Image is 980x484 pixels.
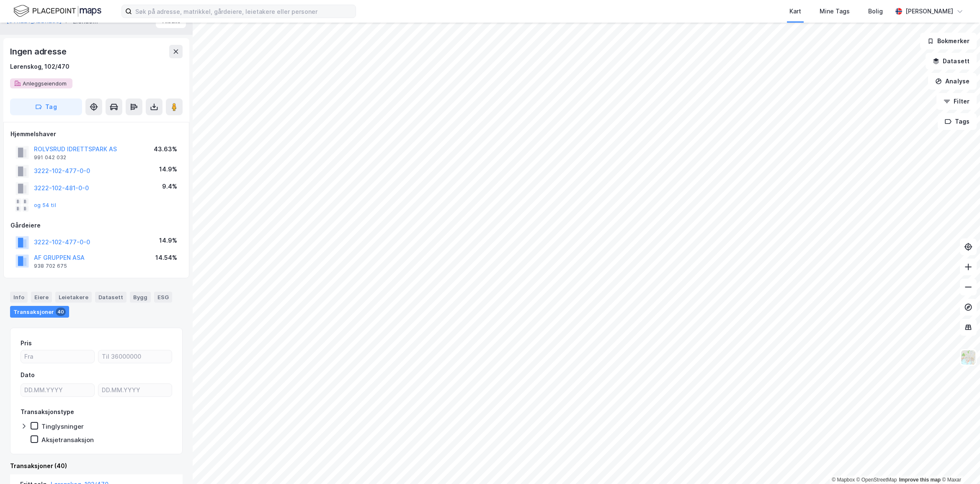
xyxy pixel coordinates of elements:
button: Analyse [928,73,977,90]
div: Mine Tags [820,6,850,16]
button: Tag [10,98,82,115]
div: Hjemmelshaver [10,129,182,139]
button: Bokmerker [920,33,977,49]
div: [PERSON_NAME] [905,6,953,16]
div: 40 [56,308,66,316]
input: DD.MM.YYYY [98,384,172,396]
div: 14.54% [155,253,177,263]
div: Bolig [868,6,883,16]
button: Datasett [926,53,977,70]
img: Z [960,349,976,365]
div: Bygg [130,292,151,303]
div: 991 042 032 [34,154,66,161]
div: Transaksjonstype [21,407,74,417]
input: Søk på adresse, matrikkel, gårdeiere, leietakere eller personer [132,5,356,18]
button: Tags [938,113,977,130]
div: Gårdeiere [10,220,182,230]
div: 43.63% [154,144,177,154]
div: Eiere [31,292,52,303]
div: Dato [21,370,35,380]
div: Pris [21,338,32,348]
a: Improve this map [899,477,941,483]
a: OpenStreetMap [856,477,897,483]
a: Mapbox [832,477,855,483]
div: 938 702 675 [34,263,67,269]
input: Fra [21,350,94,363]
div: Lørenskog, 102/470 [10,62,70,72]
div: 9.4% [162,181,177,192]
div: 14.9% [159,236,177,246]
div: Transaksjoner [10,306,69,318]
div: 14.9% [159,164,177,174]
div: Kart [789,6,801,16]
input: DD.MM.YYYY [21,384,94,396]
div: Info [10,292,28,303]
div: Leietakere [55,292,92,303]
div: Kontrollprogram for chat [938,444,980,484]
iframe: Chat Widget [938,444,980,484]
div: Transaksjoner (40) [10,461,183,471]
div: Ingen adresse [10,45,68,58]
button: Filter [936,93,977,110]
div: Tinglysninger [41,422,84,430]
div: Datasett [95,292,126,303]
div: Aksjetransaksjon [41,436,94,444]
input: Til 36000000 [98,350,172,363]
div: ESG [154,292,172,303]
img: logo.f888ab2527a4732fd821a326f86c7f29.svg [13,4,101,18]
